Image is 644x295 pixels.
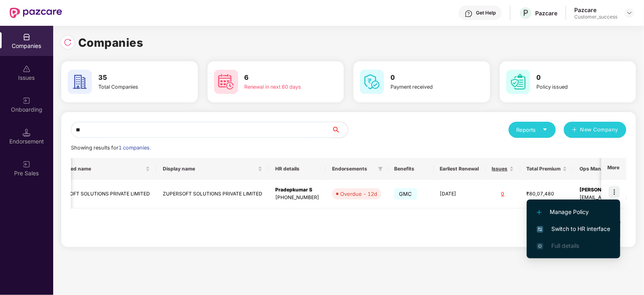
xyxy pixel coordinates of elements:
button: search [331,122,348,138]
img: svg+xml;base64,PHN2ZyB3aWR0aD0iMTQuNSIgaGVpZ2h0PSIxNC41IiB2aWV3Qm94PSIwIDAgMTYgMTYiIGZpbGw9Im5vbm... [23,129,31,137]
span: Manage Policy [537,208,610,216]
h3: 6 [245,73,314,83]
div: Pazcare [574,6,617,14]
img: svg+xml;base64,PHN2ZyBpZD0iQ29tcGFuaWVzIiB4bWxucz0iaHR0cDovL3d3dy53My5vcmcvMjAwMC9zdmciIHdpZHRoPS... [23,33,31,41]
div: Customer_success [574,14,617,20]
span: GMC [394,188,417,199]
h1: Companies [78,34,143,52]
span: Endorsements [332,166,375,172]
td: [DATE] [434,180,486,208]
img: svg+xml;base64,PHN2ZyB3aWR0aD0iMjAiIGhlaWdodD0iMjAiIHZpZXdCb3g9IjAgMCAyMCAyMCIgZmlsbD0ibm9uZSIgeG... [23,97,31,105]
th: Benefits [388,158,434,180]
div: Renewal in next 60 days [245,83,314,91]
h3: 0 [391,73,460,83]
img: svg+xml;base64,PHN2ZyB4bWxucz0iaHR0cDovL3d3dy53My5vcmcvMjAwMC9zdmciIHdpZHRoPSIxNi4zNjMiIGhlaWdodD... [537,243,543,249]
th: Earliest Renewal [434,158,486,180]
img: svg+xml;base64,PHN2ZyBpZD0iSGVscC0zMngzMiIgeG1sbnM9Imh0dHA6Ly93d3cudzMub3JnLzIwMDAvc3ZnIiB3aWR0aD... [465,10,473,18]
h3: 35 [98,73,168,83]
span: filter [378,166,383,171]
th: Display name [156,158,269,180]
div: ₹80,07,480 [527,190,567,198]
div: Reports [517,126,548,134]
div: 0 [492,190,514,198]
img: icon [609,186,620,197]
span: plus [572,127,577,133]
img: svg+xml;base64,PHN2ZyB4bWxucz0iaHR0cDovL3d3dy53My5vcmcvMjAwMC9zdmciIHdpZHRoPSI2MCIgaGVpZ2h0PSI2MC... [214,70,238,94]
th: Registered name [44,158,156,180]
div: Pradepkumar S [275,186,319,194]
span: Display name [163,166,256,172]
th: HR details [269,158,326,180]
span: Total Premium [527,166,561,172]
div: Policy issued [537,83,606,91]
div: Pazcare [535,9,557,17]
img: svg+xml;base64,PHN2ZyB3aWR0aD0iMjAiIGhlaWdodD0iMjAiIHZpZXdCb3g9IjAgMCAyMCAyMCIgZmlsbD0ibm9uZSIgeG... [23,160,31,168]
div: Get Help [476,10,496,16]
img: svg+xml;base64,PHN2ZyBpZD0iUmVsb2FkLTMyeDMyIiB4bWxucz0iaHR0cDovL3d3dy53My5vcmcvMjAwMC9zdmciIHdpZH... [64,38,72,46]
div: Payment received [391,83,460,91]
td: ZUPERSOFT SOLUTIONS PRIVATE LIMITED [156,180,269,208]
span: Issues [492,166,508,172]
img: svg+xml;base64,PHN2ZyBpZD0iRHJvcGRvd24tMzJ4MzIiIHhtbG5zPSJodHRwOi8vd3d3LnczLm9yZy8yMDAwL3N2ZyIgd2... [626,10,633,16]
th: Issues [486,158,520,180]
h3: 0 [537,73,606,83]
span: P [523,8,528,18]
span: Registered name [50,166,144,172]
img: svg+xml;base64,PHN2ZyB4bWxucz0iaHR0cDovL3d3dy53My5vcmcvMjAwMC9zdmciIHdpZHRoPSI2MCIgaGVpZ2h0PSI2MC... [360,70,384,94]
span: Showing results for [71,145,151,151]
th: Total Premium [520,158,573,180]
img: svg+xml;base64,PHN2ZyBpZD0iSXNzdWVzX2Rpc2FibGVkIiB4bWxucz0iaHR0cDovL3d3dy53My5vcmcvMjAwMC9zdmciIH... [23,65,31,73]
div: Total Companies [98,83,168,91]
span: caret-down [542,127,548,132]
img: New Pazcare Logo [10,8,62,18]
button: plusNew Company [564,122,626,138]
div: Overdue - 12d [340,190,377,198]
th: More [601,158,626,180]
span: search [331,127,348,133]
img: svg+xml;base64,PHN2ZyB4bWxucz0iaHR0cDovL3d3dy53My5vcmcvMjAwMC9zdmciIHdpZHRoPSIxMi4yMDEiIGhlaWdodD... [537,210,542,215]
td: ZUPERSOFT SOLUTIONS PRIVATE LIMITED [44,180,156,208]
img: svg+xml;base64,PHN2ZyB4bWxucz0iaHR0cDovL3d3dy53My5vcmcvMjAwMC9zdmciIHdpZHRoPSI2MCIgaGVpZ2h0PSI2MC... [506,70,530,94]
span: Switch to HR interface [537,224,610,233]
div: [PHONE_NUMBER] [275,194,319,202]
img: svg+xml;base64,PHN2ZyB4bWxucz0iaHR0cDovL3d3dy53My5vcmcvMjAwMC9zdmciIHdpZHRoPSIxNiIgaGVpZ2h0PSIxNi... [537,226,543,233]
img: svg+xml;base64,PHN2ZyB4bWxucz0iaHR0cDovL3d3dy53My5vcmcvMjAwMC9zdmciIHdpZHRoPSI2MCIgaGVpZ2h0PSI2MC... [68,70,92,94]
span: Full details [551,242,579,249]
span: New Company [580,126,619,134]
span: filter [376,164,384,174]
span: 1 companies. [118,145,151,151]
